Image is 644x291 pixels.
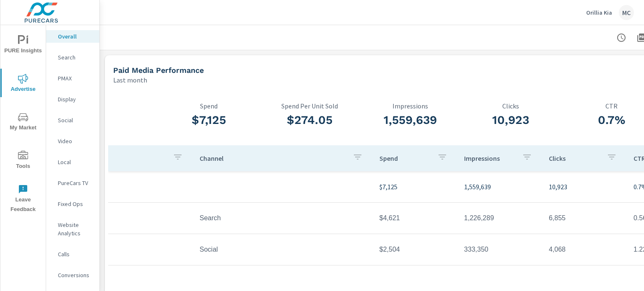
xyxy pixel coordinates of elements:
td: 4,068 [542,239,627,260]
p: Orillia Kia [586,9,612,16]
p: Fixed Ops [58,200,93,208]
p: Impressions [464,154,515,162]
div: MC [619,5,634,20]
p: Last month [113,75,147,85]
p: $7,125 [379,182,451,192]
p: Spend [379,154,431,162]
td: 6,855 [542,208,627,229]
div: Website Analytics [46,219,99,239]
p: Search [58,53,93,62]
p: PMAX [58,74,93,82]
p: Clicks [549,154,600,162]
p: Overall [58,32,93,41]
h3: $7,125 [158,113,259,127]
span: Tools [3,151,43,171]
td: Social [193,239,373,260]
p: Clicks [460,102,561,110]
p: Website Analytics [58,221,93,237]
span: My Market [3,112,43,133]
h3: $274.05 [259,113,360,127]
span: PURE Insights [3,35,43,56]
p: Impressions [360,102,460,110]
div: Calls [46,248,99,260]
h5: Paid Media Performance [113,66,204,75]
p: PureCars TV [58,179,93,187]
h3: 10,923 [460,113,561,127]
p: 10,923 [549,182,620,192]
td: 333,350 [457,239,542,260]
p: Spend [158,102,259,110]
img: icon-search.svg [115,212,127,224]
p: Spend Per Unit Sold [259,102,360,110]
div: Video [46,135,99,147]
td: $2,504 [373,239,457,260]
div: Fixed Ops [46,198,99,210]
span: Advertise [3,74,43,94]
p: Display [58,95,93,103]
p: 1,559,639 [464,182,535,192]
div: PMAX [46,72,99,85]
div: nav menu [0,25,46,218]
p: Channel [200,154,346,162]
p: Calls [58,250,93,258]
p: Social [58,116,93,124]
td: Search [193,208,373,229]
div: Social [46,114,99,126]
div: Overall [46,30,99,43]
div: PureCars TV [46,177,99,189]
p: Local [58,158,93,166]
div: Conversions [46,269,99,281]
p: Video [58,137,93,145]
td: 1,226,289 [457,208,542,229]
h3: 1,559,639 [360,113,460,127]
div: Display [46,93,99,106]
div: Local [46,156,99,168]
td: $4,621 [373,208,457,229]
span: Leave Feedback [3,184,43,214]
p: Conversions [58,271,93,279]
div: Search [46,51,99,64]
img: icon-social.svg [115,243,127,256]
